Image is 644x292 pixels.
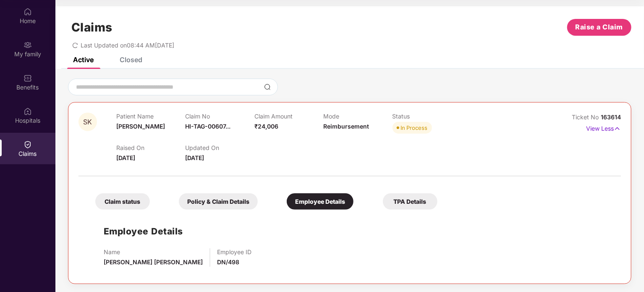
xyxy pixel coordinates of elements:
img: svg+xml;base64,PHN2ZyBpZD0iSG9tZSIgeG1sbnM9Imh0dHA6Ly93d3cudzMub3JnLzIwMDAvc3ZnIiB3aWR0aD0iMjAiIG... [24,8,32,16]
div: TPA Details [383,193,437,210]
img: svg+xml;base64,PHN2ZyB4bWxucz0iaHR0cDovL3d3dy53My5vcmcvMjAwMC9zdmciIHdpZHRoPSIxNyIgaGVpZ2h0PSIxNy... [614,124,621,133]
span: redo [72,42,78,49]
img: svg+xml;base64,PHN2ZyBpZD0iQ2xhaW0iIHhtbG5zPSJodHRwOi8vd3d3LnczLm9yZy8yMDAwL3N2ZyIgd2lkdGg9IjIwIi... [24,140,32,149]
span: Ticket No [572,113,601,121]
p: Claim No [185,113,254,120]
p: Claim Amount [254,113,323,120]
span: 163614 [601,113,621,121]
span: Reimbursement [323,123,369,130]
div: Active [73,55,94,64]
span: [PERSON_NAME] [PERSON_NAME] [104,258,203,266]
img: svg+xml;base64,PHN2ZyB3aWR0aD0iMjAiIGhlaWdodD0iMjAiIHZpZXdCb3g9IjAgMCAyMCAyMCIgZmlsbD0ibm9uZSIgeG... [24,41,32,49]
p: Name [104,248,203,255]
div: In Process [401,124,428,132]
span: [PERSON_NAME] [116,123,165,130]
span: Last Updated on 08:44 AM[DATE] [81,42,174,49]
div: Claim status [95,193,150,210]
div: Employee Details [287,193,353,210]
span: DN/498 [217,258,239,266]
p: View Less [586,122,621,133]
span: [DATE] [116,154,135,161]
p: Patient Name [116,113,185,120]
p: Employee ID [217,248,251,255]
button: Raise a Claim [567,19,631,36]
img: svg+xml;base64,PHN2ZyBpZD0iU2VhcmNoLTMyeDMyIiB4bWxucz0iaHR0cDovL3d3dy53My5vcmcvMjAwMC9zdmciIHdpZH... [264,84,271,90]
p: Raised On [116,144,185,151]
span: SK [84,118,92,126]
h1: Employee Details [104,224,183,238]
p: Mode [323,113,392,120]
div: Policy & Claim Details [179,193,258,210]
span: Raise a Claim [576,22,623,32]
p: Updated On [185,144,254,151]
div: Closed [120,55,142,64]
p: Status [393,113,461,120]
h1: Claims [71,20,113,34]
img: svg+xml;base64,PHN2ZyBpZD0iQmVuZWZpdHMiIHhtbG5zPSJodHRwOi8vd3d3LnczLm9yZy8yMDAwL3N2ZyIgd2lkdGg9Ij... [24,74,32,82]
span: ₹24,006 [254,123,278,130]
span: [DATE] [185,154,204,161]
img: svg+xml;base64,PHN2ZyBpZD0iSG9zcGl0YWxzIiB4bWxucz0iaHR0cDovL3d3dy53My5vcmcvMjAwMC9zdmciIHdpZHRoPS... [24,107,32,116]
span: HI-TAG-00607... [185,123,230,130]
